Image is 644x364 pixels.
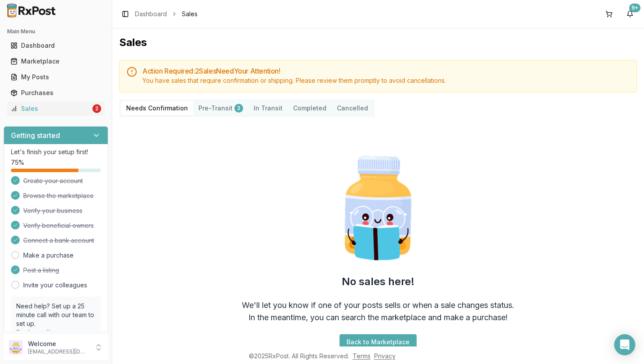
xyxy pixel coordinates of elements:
span: Sales [182,10,198,18]
span: 75 % [11,158,24,167]
a: Marketplace [7,53,105,69]
a: Terms [353,352,371,360]
a: Sales2 [7,101,105,117]
div: Open Intercom Messenger [614,334,635,355]
span: Connect a bank account [23,236,94,245]
div: Marketplace [11,57,101,66]
p: [EMAIL_ADDRESS][DOMAIN_NAME] [28,348,89,355]
button: Pre-Transit [193,101,248,115]
div: Sales [11,104,91,113]
img: Smart Pill Bottle [322,152,434,264]
span: Browse the marketplace [23,191,94,200]
button: Cancelled [332,101,373,115]
button: 9+ [623,7,637,21]
button: In Transit [248,101,288,115]
div: My Posts [11,73,101,81]
p: Need help? Set up a 25 minute call with our team to set up. [16,302,96,328]
p: Let's finish your setup first! [11,148,101,156]
button: My Posts [4,70,108,84]
p: Welcome [28,339,89,348]
button: Marketplace [4,54,108,68]
span: Post a listing [23,266,59,275]
div: 9+ [629,4,640,12]
div: Purchases [11,88,101,97]
button: Sales2 [4,102,108,116]
a: Dashboard [7,38,105,53]
img: RxPost Logo [4,4,60,18]
img: User avatar [9,340,23,354]
span: Create your account [23,177,83,185]
div: You have sales that require confirmation or shipping. Please review them promptly to avoid cancel... [142,76,630,85]
a: Privacy [374,352,396,360]
a: My Posts [7,69,105,85]
a: Invite your colleagues [23,281,87,290]
button: Dashboard [4,39,108,53]
div: We'll let you know if one of your posts sells or when a sale changes status. [242,299,514,311]
button: Purchases [4,86,108,100]
nav: breadcrumb [135,10,198,18]
h3: Getting started [11,130,60,141]
h2: No sales here! [342,275,414,289]
span: Verify beneficial owners [23,221,94,230]
span: Verify your business [23,206,82,215]
div: 2 [92,104,101,113]
div: In the meantime, you can search the marketplace and make a purchase! [248,311,508,324]
div: Dashboard [11,41,101,50]
a: Book a call [16,329,50,336]
button: Back to Marketplace [340,334,417,350]
h1: Sales [119,35,637,49]
h2: Main Menu [7,28,105,35]
a: Dashboard [135,10,167,18]
button: Completed [288,101,332,115]
a: Make a purchase [23,251,74,260]
div: 2 [234,104,243,113]
h5: Action Required: 2 Sale s Need Your Attention! [142,67,630,74]
a: Purchases [7,85,105,101]
button: Needs Confirmation [121,101,193,115]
